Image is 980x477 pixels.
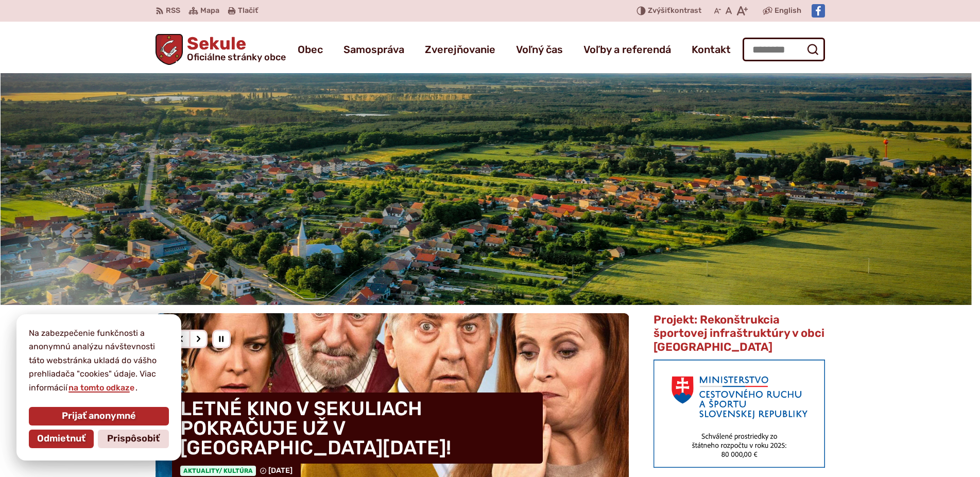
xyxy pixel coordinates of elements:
[172,393,543,464] h4: LETNÉ KINO V SEKULIACH POKRAČUJE UŽ V [GEOGRAPHIC_DATA][DATE]!
[156,34,183,65] img: Prejsť na domovskú stránku
[654,313,824,354] span: Projekt: Rekonštrukcia športovej infraštruktúry v obci [GEOGRAPHIC_DATA]
[425,35,495,64] a: Zverejňovanie
[62,411,136,422] span: Prijať anonymné
[183,35,286,62] h1: Sekule
[200,5,219,17] span: Mapa
[772,5,803,17] a: English
[648,6,670,15] span: Zvýšiť
[37,433,85,445] span: Odmietnuť
[775,5,801,17] span: English
[692,35,731,64] a: Kontakt
[67,383,135,393] a: na tomto odkaze
[29,430,94,448] button: Odmietnuť
[189,330,208,348] div: Nasledujúci slajd
[29,407,169,425] button: Prijať anonymné
[516,35,563,64] a: Voľný čas
[107,433,160,445] span: Prispôsobiť
[180,466,256,476] span: Aktuality
[583,35,671,64] a: Voľby a referendá
[29,327,169,395] p: Na zabezpečenie funkčnosti a anonymnú analýzu návštevnosti táto webstránka ukladá do vášho prehli...
[212,330,231,348] div: Pozastaviť pohyb slajdera
[343,35,404,64] a: Samospráva
[648,7,701,15] span: kontrast
[268,466,293,475] span: [DATE]
[187,53,286,62] span: Oficiálne stránky obce
[238,7,258,15] span: Tlačiť
[654,360,824,468] img: min-cras.png
[98,430,169,448] button: Prispôsobiť
[812,4,825,18] img: Prejsť na Facebook stránku
[298,35,323,64] a: Obec
[156,34,286,65] a: Logo Sekule, prejsť na domovskú stránku.
[219,467,253,474] span: / Kultúra
[166,5,180,17] span: RSS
